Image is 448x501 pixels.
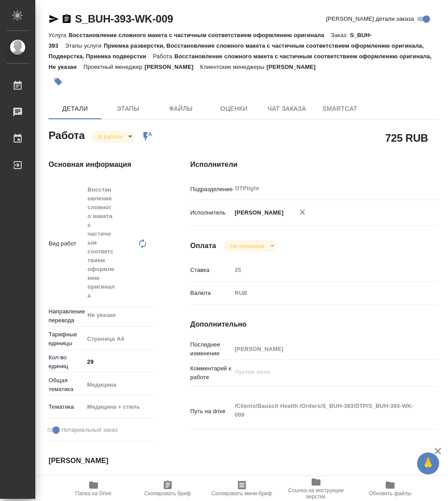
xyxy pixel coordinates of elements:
button: Папка на Drive [56,476,131,501]
button: Скопировать ссылку для ЯМессенджера [49,14,59,24]
span: Детали [54,103,96,114]
span: SmartCat [319,103,361,114]
span: Скопировать мини-бриф [211,490,272,497]
h2: Работа [49,127,85,143]
p: Вид работ [49,239,84,248]
p: Исполнитель [190,208,232,217]
div: Страница А4 [84,331,164,347]
a: S_BUH-393-WK-009 [75,13,173,25]
span: Ссылка на инструкции верстки [284,487,348,500]
textarea: /Clients/Bausch Health /Orders/S_BUH-393/DTP/S_BUH-393-WK-009 [232,399,418,422]
h4: [PERSON_NAME] [49,456,155,466]
p: Ставка [190,266,232,275]
button: Скопировать мини-бриф [205,476,279,501]
span: Оценки [213,103,255,114]
p: Валюта [190,289,232,298]
p: Общая тематика [49,376,84,394]
button: Скопировать ссылку [61,14,72,24]
div: RUB [232,286,418,301]
input: Пустое поле [232,264,418,276]
p: Услуга [49,32,68,38]
div: В работе [91,131,136,143]
button: Скопировать бриф [131,476,205,501]
span: Скопировать бриф [144,490,191,497]
span: Файлы [160,103,202,114]
span: [PERSON_NAME] детали заказа [326,15,414,23]
span: Чат заказа [266,103,308,114]
span: Обновить файлы [369,490,411,497]
p: Кол-во единиц [49,353,84,371]
p: Этапы услуги [65,42,104,49]
button: Ссылка на инструкции верстки [279,476,353,501]
h2: 725 RUB [385,130,428,145]
h4: Основная информация [49,159,155,170]
button: Не оплачена [228,242,267,250]
div: Медицина [84,377,164,392]
p: Восстановление сложного макета с частичным соответствием оформлению оригинала [68,32,331,38]
p: [PERSON_NAME] [267,64,322,70]
p: [PERSON_NAME] [144,64,200,70]
button: 🙏 [417,452,439,475]
button: Удалить исполнителя [293,203,312,222]
h4: Исполнители [190,159,438,170]
p: Подразделение [190,185,232,194]
input: Пустое поле [232,343,418,355]
div: В работе [223,240,278,252]
span: Папка на Drive [75,490,112,497]
h4: Дополнительно [190,319,438,330]
p: Восстановление сложного макета с частичным соответствием оформлению оригинала, Не указан [49,53,432,70]
span: Нотариальный заказ [61,426,117,434]
p: Клиентские менеджеры [200,64,267,70]
div: Медицина + стиль [84,399,164,414]
span: Этапы [107,103,149,114]
p: Путь на drive [190,407,232,416]
button: В работе [96,133,125,140]
p: Заказ: [331,32,350,38]
span: 🙏 [421,454,436,473]
p: Направление перевода [49,307,84,325]
h4: Оплата [190,241,216,251]
p: [PERSON_NAME] [232,208,284,217]
p: Комментарий к работе [190,364,232,382]
button: Обновить файлы [353,476,427,501]
button: Добавить тэг [49,72,68,91]
input: ✎ Введи что-нибудь [84,355,155,368]
p: Работа [153,53,174,60]
p: Проектный менеджер [83,64,144,70]
p: Тарифные единицы [49,330,84,348]
p: Последнее изменение [190,340,232,358]
p: Тематика [49,403,84,411]
p: Приемка разверстки, Восстановление сложного макета с частичным соответствием оформлению оригинала... [49,42,424,60]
